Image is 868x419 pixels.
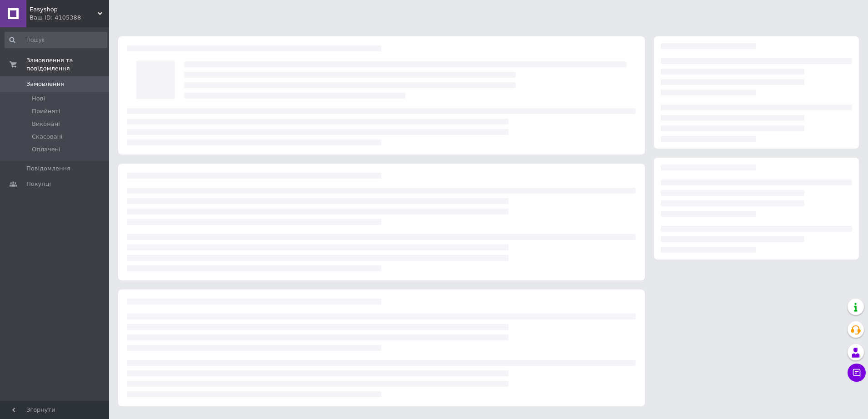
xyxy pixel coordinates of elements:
[26,80,64,88] span: Замовлення
[32,120,60,128] span: Виконані
[5,32,107,48] input: Пошук
[32,95,45,103] span: Нові
[848,364,866,382] button: Чат з покупцем
[30,5,98,14] span: Easyshop
[26,56,109,73] span: Замовлення та повідомлення
[30,14,109,22] div: Ваш ID: 4105388
[32,107,60,115] span: Прийняті
[32,145,60,154] span: Оплачені
[26,165,70,173] span: Повідомлення
[32,133,63,141] span: Скасовані
[26,180,51,188] span: Покупці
